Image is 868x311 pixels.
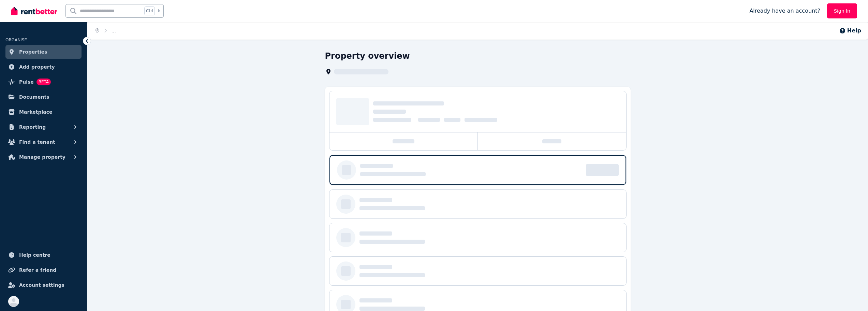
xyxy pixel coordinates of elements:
span: Marketplace [19,108,52,116]
span: Add property [19,63,55,71]
h1: Property overview [325,51,410,61]
span: ORGANISE [5,38,27,42]
nav: Breadcrumb [87,22,124,40]
button: Find a tenant [5,135,82,149]
span: Refer a friend [19,266,56,274]
span: Pulse [19,78,34,86]
span: Manage property [19,153,65,161]
a: Sign In [827,3,857,18]
span: Documents [19,93,49,101]
a: Marketplace [5,105,82,119]
span: Already have an account? [749,7,820,15]
span: Reporting [19,123,46,131]
button: Help [839,27,861,35]
span: BETA [36,79,51,85]
span: Find a tenant [19,138,55,146]
span: Properties [19,48,47,56]
button: Reporting [5,120,82,134]
a: Documents [5,90,82,104]
span: Ctrl [144,6,155,15]
span: Help centre [19,251,50,259]
a: Properties [5,45,82,59]
span: k [158,8,160,14]
a: Refer a friend [5,263,82,277]
a: Account settings [5,278,82,292]
a: Add property [5,60,82,74]
span: ... [112,28,116,33]
span: Account settings [19,281,64,289]
a: Help centre [5,248,82,262]
img: RentBetter [11,6,57,16]
a: PulseBETA [5,75,82,89]
button: Manage property [5,150,82,164]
